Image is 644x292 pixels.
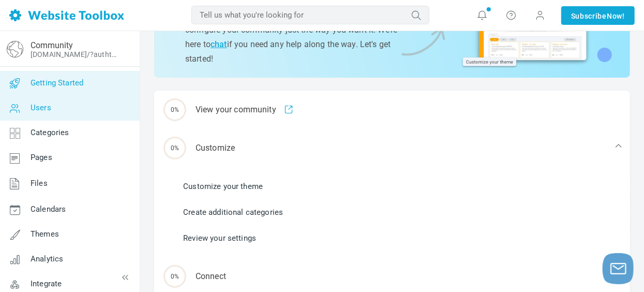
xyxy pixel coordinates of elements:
[607,10,625,22] span: Now!
[154,91,630,129] a: 0% View your community
[163,98,186,121] span: 0%
[31,229,59,239] span: Themes
[31,103,51,112] span: Users
[31,279,62,288] span: Integrate
[31,78,83,87] span: Getting Started
[183,232,256,244] a: Review your settings
[183,181,263,192] a: Customize your theme
[191,6,429,24] input: Tell us what you're looking for
[603,253,634,284] button: Launch chat
[7,41,23,57] img: globe-icon.png
[154,91,630,129] div: View your community
[185,8,399,66] p: Welcome to Website Toolbox! Follow this guide to quickly configure your community just the way yo...
[163,265,186,288] span: 0%
[31,179,48,188] span: Files
[31,40,73,50] a: Community
[561,6,635,25] a: SubscribeNow!
[31,205,66,214] span: Calendars
[31,128,69,137] span: Categories
[31,254,63,264] span: Analytics
[183,207,283,218] a: Create additional categories
[211,39,227,49] a: chat
[163,137,186,159] span: 0%
[31,50,121,59] a: [DOMAIN_NAME]/?authtoken=9ad0fd4cfc67b8ecbe9db41061f5ce11&rememberMe=1
[31,153,52,162] span: Pages
[154,129,630,167] div: Customize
